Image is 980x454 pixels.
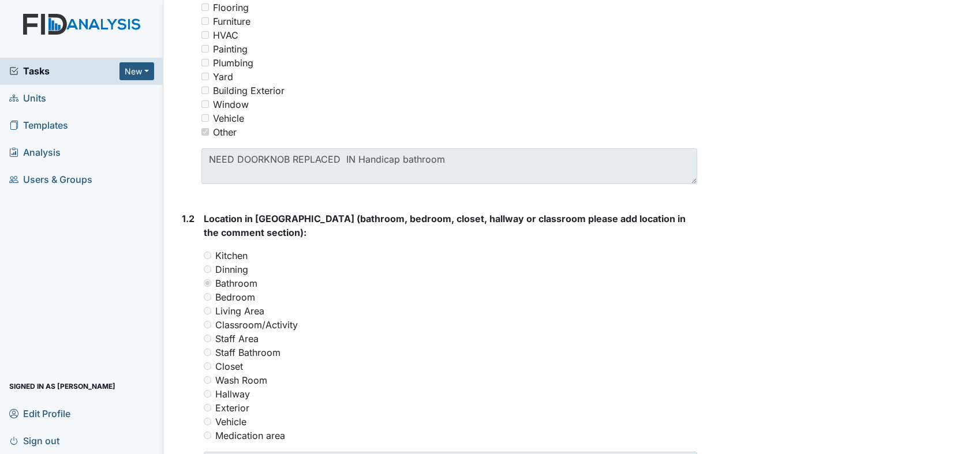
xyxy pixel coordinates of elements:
textarea: NEED DOORKNOB REPLACED IN Handicap bathroom [201,148,697,184]
label: Vehicle [215,415,246,429]
span: Units [9,89,46,107]
div: Painting [213,42,248,56]
input: Vehicle [204,418,211,425]
div: Plumbing [213,56,253,70]
label: Hallway [215,387,250,401]
span: Users & Groups [9,171,92,189]
div: Window [213,97,249,111]
input: Dinning [204,265,211,273]
input: Plumbing [201,59,209,66]
label: Closet [215,359,243,373]
div: Furniture [213,14,250,28]
div: Other [213,125,237,139]
input: Painting [201,45,209,52]
input: Flooring [201,3,209,11]
label: 1.2 [182,212,194,226]
input: Classroom/Activity [204,321,211,328]
input: Bedroom [204,293,211,301]
div: Building Exterior [213,84,285,97]
label: Wash Room [215,373,267,387]
input: HVAC [201,31,209,39]
input: Closet [204,362,211,370]
span: Templates [9,117,68,134]
label: Bedroom [215,290,255,304]
span: Sign out [9,432,59,449]
label: Medication area [215,429,285,442]
input: Vehicle [201,114,209,122]
label: Dinning [215,262,248,276]
div: Yard [213,70,233,84]
input: Exterior [204,404,211,411]
span: Signed in as [PERSON_NAME] [9,377,115,395]
input: Furniture [201,17,209,25]
input: Kitchen [204,252,211,259]
input: Yard [201,73,209,80]
label: Exterior [215,401,249,415]
input: Building Exterior [201,87,209,94]
span: Analysis [9,144,61,162]
span: Location in [GEOGRAPHIC_DATA] (bathroom, bedroom, closet, hallway or classroom please add locatio... [204,213,686,238]
input: Staff Area [204,335,211,342]
label: Staff Area [215,332,259,346]
span: Edit Profile [9,404,70,422]
label: Kitchen [215,249,248,262]
div: Flooring [213,1,249,14]
a: Tasks [9,64,119,78]
div: Vehicle [213,111,244,125]
button: New [119,62,154,80]
input: Living Area [204,307,211,314]
input: Hallway [204,390,211,397]
label: Living Area [215,304,264,318]
label: Classroom/Activity [215,318,298,332]
input: Staff Bathroom [204,348,211,356]
input: Bathroom [204,279,211,287]
input: Window [201,100,209,108]
input: Other [201,128,209,136]
input: Medication area [204,432,211,439]
label: Staff Bathroom [215,346,280,359]
div: HVAC [213,28,238,42]
label: Bathroom [215,276,257,290]
input: Wash Room [204,376,211,384]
